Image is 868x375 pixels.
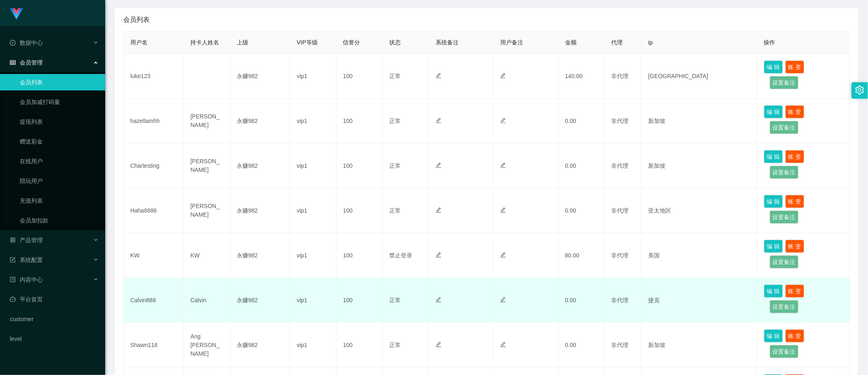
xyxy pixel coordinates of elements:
[611,162,628,169] span: 非代理
[611,118,628,124] span: 非代理
[230,54,290,99] td: 永赚982
[10,277,16,282] i: 图标: profile
[500,252,506,258] i: 图标: edit
[20,74,99,90] a: 会员列表
[20,153,99,169] a: 在线用户
[10,39,43,46] span: 数据中心
[190,39,219,46] span: 持卡人姓名
[20,133,99,150] a: 赠送彩金
[389,162,401,169] span: 正常
[337,278,383,323] td: 100
[389,118,401,124] span: 正常
[559,323,605,368] td: 0.00
[20,113,99,130] a: 提现列表
[389,39,401,46] span: 状态
[611,297,628,303] span: 非代理
[184,188,230,233] td: [PERSON_NAME]
[230,278,290,323] td: 永赚982
[230,99,290,144] td: 永赚982
[337,144,383,188] td: 100
[500,73,506,79] i: 图标: edit
[611,73,628,79] span: 非代理
[10,331,99,347] a: level
[764,240,783,253] button: 编 辑
[290,323,337,368] td: vip1
[10,257,43,263] span: 系统配置
[770,345,799,358] button: 设置备注
[10,59,43,66] span: 会员管理
[500,118,506,123] i: 图标: edit
[20,212,99,229] a: 会员加扣款
[785,329,804,343] button: 账 变
[124,323,184,368] td: Shawn118
[770,211,799,224] button: 设置备注
[785,285,804,298] button: 账 变
[611,39,623,46] span: 代理
[337,188,383,233] td: 100
[290,233,337,278] td: vip1
[123,15,150,25] span: 会员列表
[611,252,628,259] span: 非代理
[184,144,230,188] td: [PERSON_NAME]
[389,73,401,79] span: 正常
[184,323,230,368] td: Ang [PERSON_NAME]
[500,297,506,303] i: 图标: edit
[559,54,605,99] td: 140.00
[10,237,43,243] span: 产品管理
[337,323,383,368] td: 100
[230,323,290,368] td: 永赚982
[436,297,441,303] i: 图标: edit
[337,99,383,144] td: 100
[642,54,757,99] td: [GEOGRAPHIC_DATA]
[764,285,783,298] button: 编 辑
[184,278,230,323] td: Calvin
[389,207,401,214] span: 正常
[770,300,799,313] button: 设置备注
[642,188,757,233] td: 亚太地区
[290,188,337,233] td: vip1
[297,39,318,46] span: VIP等级
[10,311,99,327] a: customer
[764,39,776,46] span: 操作
[436,73,441,79] i: 图标: edit
[124,144,184,188] td: Charlesting
[389,297,401,303] span: 正常
[764,60,783,74] button: 编 辑
[764,329,783,343] button: 编 辑
[785,195,804,208] button: 账 变
[642,278,757,323] td: 捷克
[10,276,43,283] span: 内容中心
[436,118,441,123] i: 图标: edit
[770,76,799,89] button: 设置备注
[642,233,757,278] td: 美国
[559,99,605,144] td: 0.00
[10,8,23,20] img: logo.9652507e.png
[389,252,412,259] span: 禁止登录
[770,255,799,269] button: 设置备注
[642,323,757,368] td: 新加坡
[764,195,783,208] button: 编 辑
[642,144,757,188] td: 新加坡
[237,39,248,46] span: 上级
[855,86,864,95] i: 图标: setting
[565,39,577,46] span: 金额
[785,60,804,74] button: 账 变
[648,39,653,46] span: ip
[770,121,799,134] button: 设置备注
[184,99,230,144] td: [PERSON_NAME]
[290,99,337,144] td: vip1
[611,342,628,348] span: 非代理
[764,105,783,118] button: 编 辑
[130,39,148,46] span: 用户名
[436,162,441,168] i: 图标: edit
[559,188,605,233] td: 0.00
[124,99,184,144] td: hazellamhh
[20,94,99,110] a: 会员加减打码量
[500,207,506,213] i: 图标: edit
[436,39,459,46] span: 系统备注
[10,291,99,308] a: 图标: dashboard平台首页
[124,54,184,99] td: luke123
[611,207,628,214] span: 非代理
[337,233,383,278] td: 100
[500,39,523,46] span: 用户备注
